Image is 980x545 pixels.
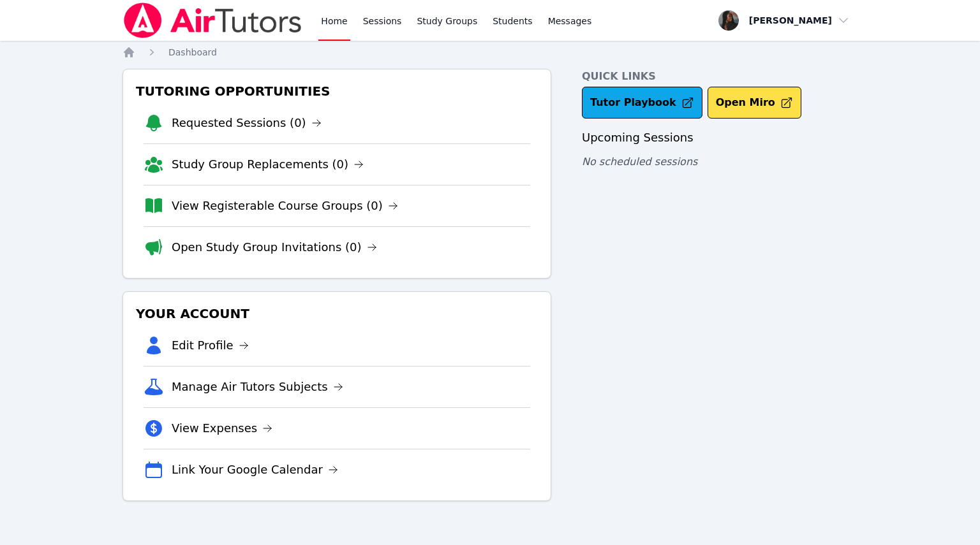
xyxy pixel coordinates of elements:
[172,114,322,132] a: Requested Sessions (0)
[582,87,702,119] a: Tutor Playbook
[172,156,364,173] a: Study Group Replacements (0)
[172,238,377,256] a: Open Study Group Invitations (0)
[172,419,272,437] a: View Expenses
[168,46,217,59] a: Dashboard
[133,302,540,325] h3: Your Account
[548,15,592,27] span: Messages
[168,47,217,57] span: Dashboard
[172,337,249,354] a: Edit Profile
[582,69,857,84] h4: Quick Links
[122,3,303,38] img: Air Tutors
[708,87,801,119] button: Open Miro
[172,461,338,479] a: Link Your Google Calendar
[172,197,398,215] a: View Registerable Course Groups (0)
[122,46,857,59] nav: Breadcrumb
[582,156,697,168] span: No scheduled sessions
[582,129,857,147] h3: Upcoming Sessions
[133,80,540,103] h3: Tutoring Opportunities
[172,378,343,396] a: Manage Air Tutors Subjects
